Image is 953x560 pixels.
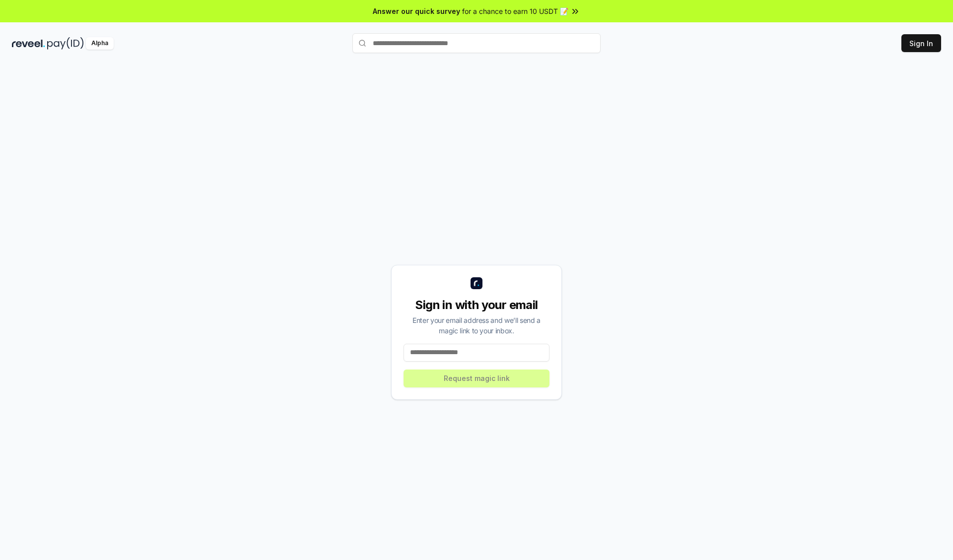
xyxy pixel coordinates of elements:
div: Enter your email address and we’ll send a magic link to your inbox. [404,315,549,336]
img: pay_id [47,37,84,50]
div: Sign in with your email [404,297,549,313]
span: for a chance to earn 10 USDT 📝 [462,6,568,16]
img: reveel_dark [12,37,45,50]
img: logo_small [471,277,482,289]
button: Sign In [901,34,941,52]
span: Answer our quick survey [373,6,460,16]
div: Alpha [86,37,114,50]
